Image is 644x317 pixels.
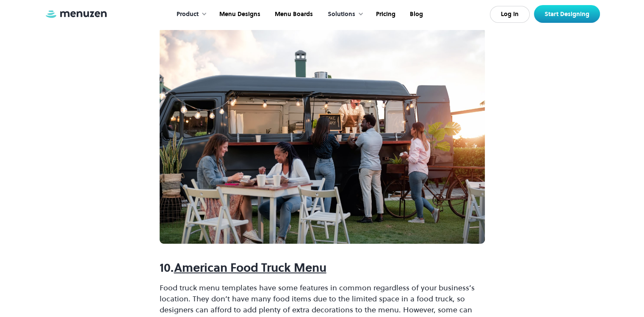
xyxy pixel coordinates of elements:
[168,1,211,27] div: Product
[211,1,267,27] a: Menu Designs
[177,10,199,19] div: Product
[160,260,174,276] strong: 10.
[319,1,368,27] div: Solutions
[402,1,429,27] a: Blog
[174,260,326,276] a: American Food Truck Menu
[267,1,319,27] a: Menu Boards
[490,6,530,23] a: Log In
[160,27,485,244] img: menu examples for food trucks
[534,5,600,23] a: Start Designing
[328,10,355,19] div: Solutions
[368,1,402,27] a: Pricing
